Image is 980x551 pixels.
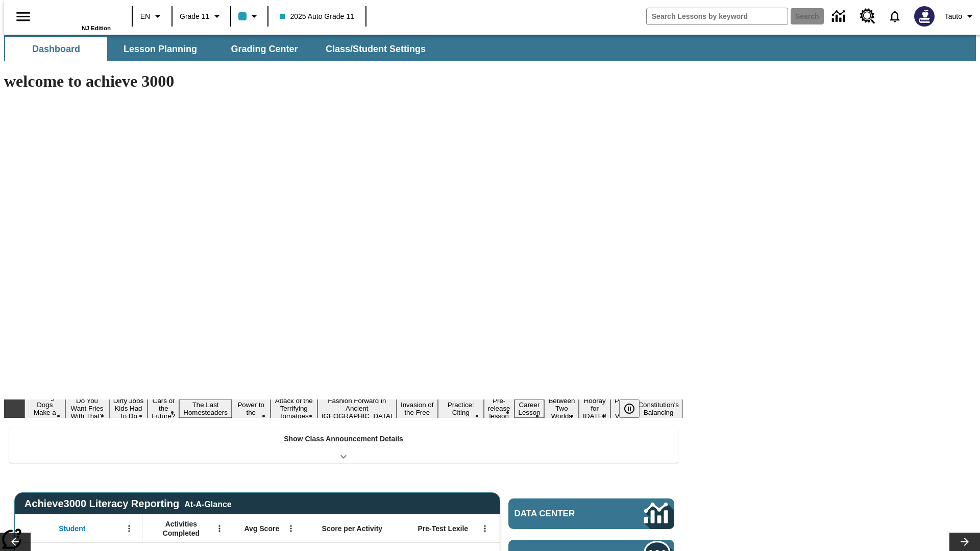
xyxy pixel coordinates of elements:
a: Home [44,5,111,25]
div: Show Class Announcement Details [9,428,678,463]
a: Data Center [508,498,674,529]
button: Class/Student Settings [317,37,434,61]
button: Slide 10 Mixed Practice: Citing Evidence [438,392,484,425]
button: Slide 6 Solar Power to the People [232,392,271,425]
button: Language: EN, Select a language [136,7,168,26]
button: Slide 3 Dirty Jobs Kids Had To Do [109,395,148,421]
button: Slide 15 Point of View [610,395,634,421]
button: Slide 5 The Last Homesteaders [179,399,232,418]
div: Pause [619,399,650,418]
span: Grade 11 [180,11,209,22]
button: Lesson carousel, Next [949,533,980,551]
button: Dashboard [5,37,107,61]
button: Select a new avatar [908,3,941,30]
p: Show Class Announcement Details [284,434,403,444]
h1: welcome to achieve 3000 [4,72,683,91]
a: Data Center [826,3,854,31]
button: Open Menu [121,521,137,536]
button: Slide 12 Career Lesson [514,399,545,418]
button: Slide 16 The Constitution's Balancing Act [634,392,683,425]
button: Slide 14 Hooray for Constitution Day! [579,395,610,421]
button: Lesson Planning [109,37,211,61]
button: Slide 11 Pre-release lesson [484,395,514,421]
span: NJ Edition [82,25,111,31]
button: Slide 4 Cars of the Future? [148,395,179,421]
span: Pre-Test Lexile [418,524,469,533]
span: Achieve3000 Literacy Reporting [24,498,232,510]
span: Class/Student Settings [326,43,426,55]
button: Slide 2 Do You Want Fries With That? [65,395,109,421]
span: Lesson Planning [124,43,197,55]
button: Profile/Settings [941,7,980,26]
div: SubNavbar [4,37,435,61]
div: SubNavbar [4,35,976,61]
button: Grade: Grade 11, Select a grade [176,7,227,26]
button: Slide 9 The Invasion of the Free CD [397,392,438,425]
button: Pause [619,399,640,418]
span: Data Center [514,509,610,519]
button: Open Menu [283,521,299,536]
span: Activities Completed [148,519,215,538]
button: Slide 13 Between Two Worlds [544,395,579,421]
input: search field [647,8,788,24]
span: Tauto [945,11,962,22]
span: Grading Center [231,43,298,55]
button: Slide 7 Attack of the Terrifying Tomatoes [271,395,317,421]
button: Slide 1 Diving Dogs Make a Splash [24,392,65,425]
span: Avg Score [244,524,279,533]
a: Resource Center, Will open in new tab [854,3,881,30]
div: At-A-Glance [184,498,231,509]
span: Score per Activity [322,524,383,533]
span: Student [59,524,85,533]
button: Open side menu [8,2,38,32]
span: Dashboard [32,43,80,55]
button: Grading Center [213,37,315,61]
button: Class color is light blue. Change class color [234,7,264,26]
button: Open Menu [477,521,493,536]
button: Slide 8 Fashion Forward in Ancient Rome [317,395,397,421]
button: Open Menu [212,521,227,536]
div: Home [44,4,111,31]
span: EN [140,11,150,22]
a: Notifications [881,3,908,30]
img: Avatar [914,6,935,27]
span: 2025 Auto Grade 11 [280,11,354,22]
